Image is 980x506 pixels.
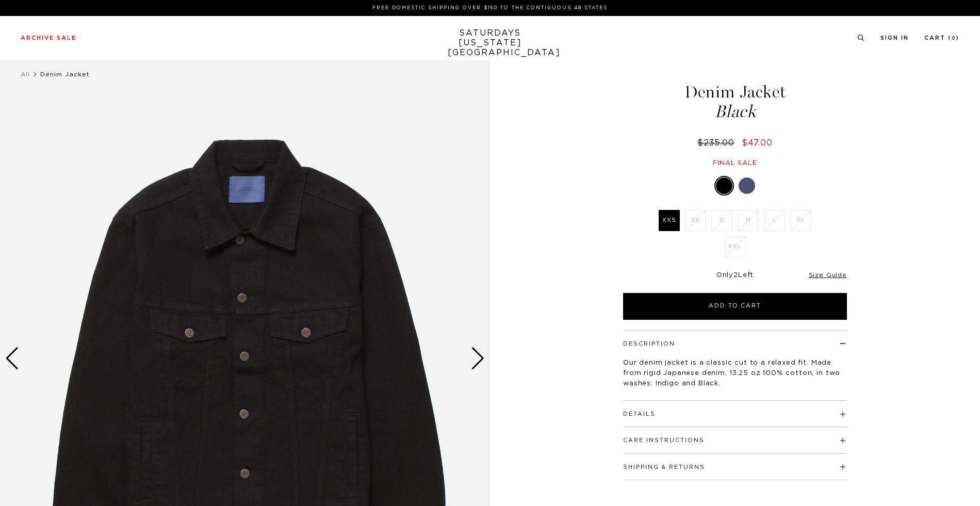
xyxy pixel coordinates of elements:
[40,71,90,77] span: Denim Jacket
[448,28,533,58] a: SATURDAYS[US_STATE][GEOGRAPHIC_DATA]
[659,210,680,231] label: XXS
[623,341,675,347] button: Description
[623,271,847,280] div: Only Left
[733,272,738,279] span: 2
[952,36,956,41] small: 0
[880,35,909,41] a: Sign In
[471,347,485,370] div: Next slide
[5,347,19,370] div: Previous slide
[697,139,739,147] del: $235.00
[623,358,847,389] p: Our denim jacket is a classic cut to a relaxed fit. Made from rigid Japanese denim, 13.25 oz 100%...
[622,84,848,120] h1: Denim Jacket
[623,464,705,470] button: Shipping & Returns
[924,35,959,41] a: Cart (0)
[622,159,848,168] div: Final sale
[623,411,656,417] button: Details
[21,35,76,41] a: Archive Sale
[742,139,773,147] span: $47.00
[622,103,848,120] span: Black
[21,71,30,77] a: All
[623,293,847,320] button: Add to Cart
[623,437,705,443] button: Care Instructions
[809,272,847,278] a: Size Guide
[25,4,955,12] p: FREE DOMESTIC SHIPPING OVER $150 TO THE CONTIGUOUS 48 STATES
